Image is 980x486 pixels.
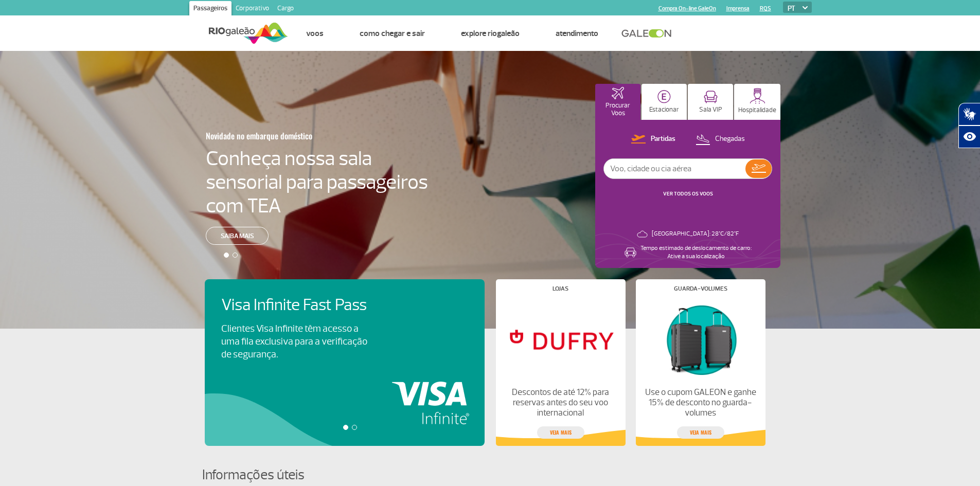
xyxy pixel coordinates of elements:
input: Voo, cidade ou cia aérea [604,159,745,178]
h4: Conheça nossa sala sensorial para passageiros com TEA [206,147,428,218]
p: Estacionar [649,106,679,114]
button: Estacionar [642,84,687,120]
p: [GEOGRAPHIC_DATA]: 28°C/82°F [652,230,739,238]
h4: Guarda-volumes [674,286,727,292]
p: Chegadas [715,134,745,144]
a: Corporativo [231,1,273,17]
button: VER TODOS OS VOOS [660,190,716,198]
div: Plugin de acessibilidade da Hand Talk. [958,103,980,148]
p: Partidas [651,134,675,144]
h3: Novidade no embarque doméstico [206,125,378,147]
a: Compra On-line GaleOn [658,5,716,12]
img: hospitality.svg [750,88,765,104]
button: Abrir tradutor de língua de sinais. [958,103,980,125]
button: Chegadas [692,133,748,146]
h4: Informações úteis [202,465,778,484]
button: Procurar Voos [595,84,640,120]
p: Sala VIP [699,106,722,114]
img: vipRoom.svg [704,91,718,103]
button: Sala VIP [688,84,733,120]
p: Hospitalidade [738,106,776,114]
a: veja mais [537,426,584,439]
a: veja mais [677,426,724,439]
p: Descontos de até 12% para reservas antes do seu voo internacional [504,387,616,418]
a: Passageiros [189,1,231,17]
a: Imprensa [726,5,750,12]
a: Atendimento [556,28,598,39]
button: Partidas [628,133,679,146]
a: VER TODOS OS VOOS [663,190,713,197]
button: Hospitalidade [734,84,780,120]
img: Lojas [504,300,616,379]
a: Saiba mais [206,227,269,245]
p: Procurar Voos [600,102,635,117]
img: Guarda-volumes [644,300,756,379]
a: RQS [760,5,771,12]
img: airplaneHomeActive.svg [612,87,624,99]
a: Visa Infinite Fast PassClientes Visa Infinite têm acesso a uma fila exclusiva para a verificação ... [221,296,468,361]
button: Abrir recursos assistivos. [958,125,980,148]
a: Voos [306,28,324,39]
img: carParkingHome.svg [657,90,671,103]
p: Tempo estimado de deslocamento de carro: Ative a sua localização [640,244,752,261]
h4: Visa Infinite Fast Pass [221,296,385,315]
a: Cargo [273,1,298,17]
a: Explore RIOgaleão [461,28,520,39]
h4: Lojas [553,286,568,292]
p: Clientes Visa Infinite têm acesso a uma fila exclusiva para a verificação de segurança. [221,322,367,361]
a: Como chegar e sair [360,28,425,39]
p: Use o cupom GALEON e ganhe 15% de desconto no guarda-volumes [644,387,756,418]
